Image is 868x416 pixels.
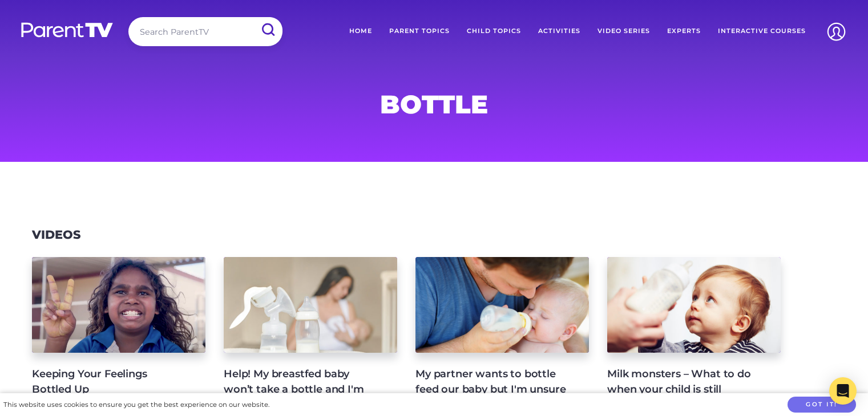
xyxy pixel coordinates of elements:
a: Video Series [589,17,659,46]
h1: bottle [159,93,709,116]
a: Child Topics [458,17,530,46]
input: Search ParentTV [128,17,282,46]
img: Account [822,17,851,46]
a: Parent Topics [381,17,458,46]
h4: Keeping Your Feelings Bottled Up [32,366,187,397]
a: Experts [659,17,709,46]
input: Submit [253,17,282,43]
a: Home [341,17,381,46]
div: Open Intercom Messenger [829,377,857,405]
img: parenttv-logo-white.4c85aaf.svg [20,22,114,38]
button: Got it! [788,397,856,413]
h3: Videos [32,228,80,242]
a: Activities [530,17,589,46]
div: This website uses cookies to ensure you get the best experience on our website. [3,399,269,411]
a: Interactive Courses [709,17,814,46]
h4: My partner wants to bottle feed our baby but I'm unsure [415,366,571,397]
